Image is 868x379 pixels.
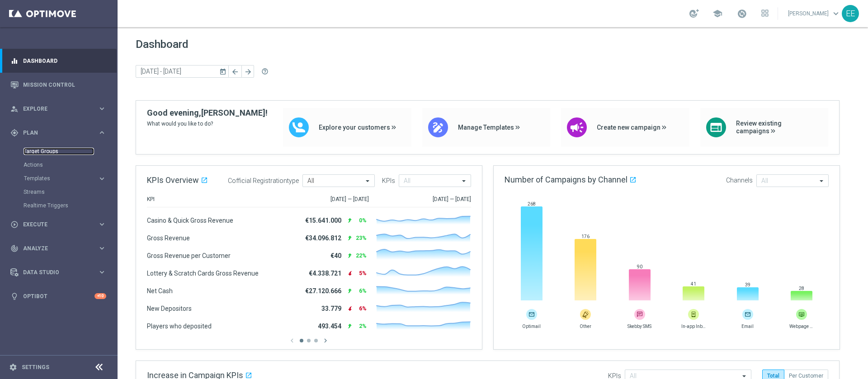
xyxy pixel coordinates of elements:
span: Templates [24,176,89,181]
i: play_circle_outline [10,220,19,229]
span: keyboard_arrow_down [831,9,841,19]
div: Plan [10,129,98,137]
i: lightbulb [10,292,19,300]
span: Data Studio [23,270,98,275]
div: Optibot [10,284,106,308]
button: Data Studio keyboard_arrow_right [10,269,107,276]
div: Data Studio [10,268,98,276]
div: Target Groups [24,145,117,158]
i: gps_fixed [10,129,19,137]
a: Settings [22,365,49,370]
span: Analyze [23,246,98,251]
a: Realtime Triggers [24,202,94,209]
a: Mission Control [23,73,106,97]
div: Execute [10,220,98,229]
a: Dashboard [23,49,106,73]
button: lightbulb Optibot +10 [10,293,107,300]
div: Explore [10,105,98,113]
button: person_search Explore keyboard_arrow_right [10,105,107,112]
button: play_circle_outline Execute keyboard_arrow_right [10,221,107,228]
span: Plan [23,130,98,136]
div: Dashboard [10,49,106,73]
a: [PERSON_NAME]keyboard_arrow_down [787,7,842,20]
div: Templates [24,172,117,185]
a: Streams [24,188,94,196]
div: Realtime Triggers [24,199,117,212]
div: Analyze [10,244,98,253]
div: Mission Control [10,73,106,97]
button: gps_fixed Plan keyboard_arrow_right [10,129,107,136]
i: keyboard_arrow_right [98,268,106,276]
span: school [712,9,722,19]
span: Explore [23,106,98,112]
div: +10 [94,293,106,299]
div: Streams [24,185,117,199]
a: Target Groups [24,148,94,155]
div: Actions [24,158,117,172]
a: Actions [24,161,94,168]
button: Templates keyboard_arrow_right [24,175,107,182]
div: Templates [24,176,98,181]
i: keyboard_arrow_right [98,128,106,137]
i: keyboard_arrow_right [98,220,106,229]
i: keyboard_arrow_right [98,244,106,253]
i: equalizer [10,57,19,65]
div: EE [842,5,859,22]
a: Optibot [23,284,94,308]
button: Mission Control [10,81,107,89]
button: track_changes Analyze keyboard_arrow_right [10,245,107,252]
i: settings [9,363,17,371]
i: keyboard_arrow_right [98,174,106,183]
i: keyboard_arrow_right [98,104,106,113]
i: track_changes [10,244,19,253]
i: person_search [10,105,19,113]
span: Execute [23,222,98,227]
button: equalizer Dashboard [10,57,107,65]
